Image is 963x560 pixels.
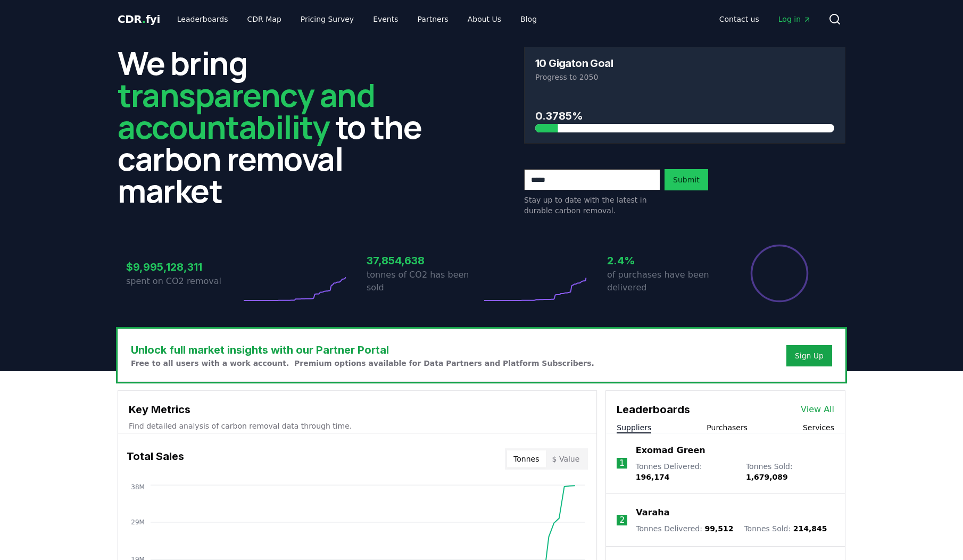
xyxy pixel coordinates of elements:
[169,10,237,29] a: Leaderboards
[786,345,832,366] button: Sign Up
[131,342,594,358] h3: Unlock full market insights with our Partner Portal
[704,524,733,533] span: 99,512
[711,10,768,29] a: Contact us
[118,13,160,26] span: CDR fyi
[636,506,669,519] a: Varaha
[131,358,594,369] p: Free to all users with a work account. Premium options available for Data Partners and Platform S...
[535,58,613,69] h3: 10 Gigaton Goal
[707,422,748,433] button: Purchasers
[131,483,145,491] tspan: 38M
[746,473,788,481] span: 1,679,089
[778,14,811,24] span: Log in
[292,10,362,29] a: Pricing Survey
[535,108,834,124] h3: 0.3785%
[512,10,545,29] a: Blog
[617,402,690,417] h3: Leaderboards
[665,169,708,190] button: Submit
[524,195,660,216] p: Stay up to date with the latest in durable carbon removal.
[619,457,625,470] p: 1
[801,403,834,416] a: View All
[118,73,375,148] span: transparency and accountability
[507,450,545,467] button: Tonnes
[750,244,809,303] div: Percentage of sales delivered
[803,422,834,433] button: Services
[795,350,824,361] a: Sign Up
[118,47,439,206] h2: We bring to the carbon removal market
[367,269,481,294] p: tonnes of CO2 has been sold
[239,10,290,29] a: CDR Map
[126,275,241,288] p: spent on CO2 removal
[636,473,670,481] span: 196,174
[142,13,146,26] span: .
[126,259,241,275] h3: $9,995,128,311
[636,461,735,482] p: Tonnes Delivered :
[364,10,406,29] a: Events
[118,12,160,27] a: CDR.fyi
[127,448,184,470] h3: Total Sales
[770,10,820,29] a: Log in
[409,10,457,29] a: Partners
[169,10,545,29] nav: Main
[746,461,834,482] p: Tonnes Sold :
[636,444,705,457] a: Exomad Green
[744,523,827,534] p: Tonnes Sold :
[546,450,586,467] button: $ Value
[711,10,820,29] nav: Main
[636,523,733,534] p: Tonnes Delivered :
[619,514,625,526] p: 2
[131,519,145,526] tspan: 29M
[459,10,510,29] a: About Us
[129,421,586,431] p: Find detailed analysis of carbon removal data through time.
[535,72,834,82] p: Progress to 2050
[607,269,722,294] p: of purchases have been delivered
[617,422,651,433] button: Suppliers
[129,402,586,417] h3: Key Metrics
[367,253,481,269] h3: 37,854,638
[607,253,722,269] h3: 2.4%
[793,524,827,533] span: 214,845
